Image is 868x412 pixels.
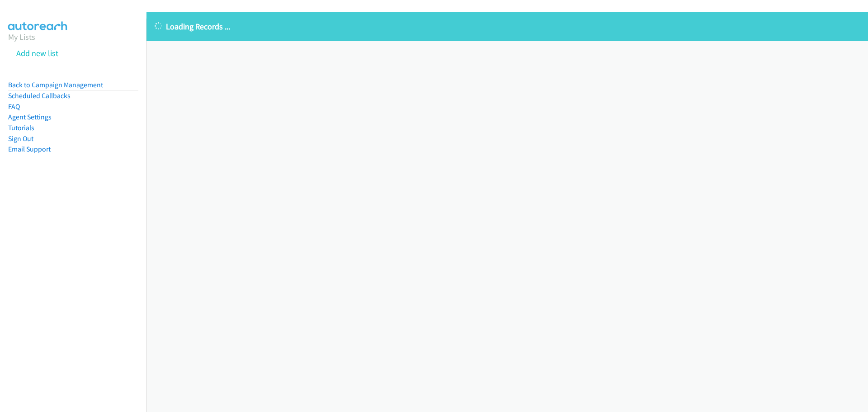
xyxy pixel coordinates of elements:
[155,20,860,33] p: Loading Records ...
[8,145,51,153] a: Email Support
[8,134,33,143] a: Sign Out
[16,48,58,58] a: Add new list
[8,81,103,89] a: Back to Campaign Management
[8,91,71,100] a: Scheduled Callbacks
[8,113,52,121] a: Agent Settings
[8,123,34,132] a: Tutorials
[8,102,20,111] a: FAQ
[8,32,35,42] a: My Lists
